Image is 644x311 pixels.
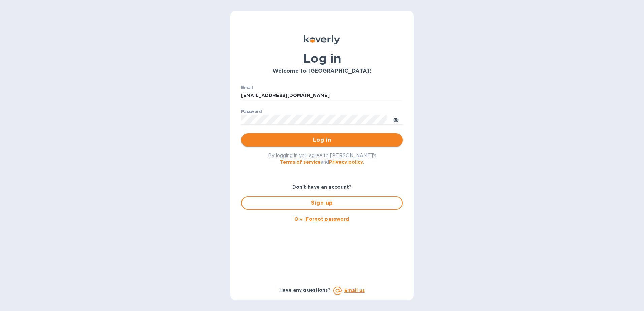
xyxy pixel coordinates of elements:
[292,184,352,190] b: Don't have an account?
[241,91,403,101] input: Enter email address
[241,133,403,147] button: Log in
[241,196,403,210] button: Sign up
[241,110,262,114] label: Password
[280,159,321,165] a: Terms of service
[279,287,331,293] b: Have any questions?
[304,35,340,44] img: Koverly
[241,68,403,74] h3: Welcome to [GEOGRAPHIC_DATA]!
[268,153,376,165] span: By logging in you agree to [PERSON_NAME]'s and .
[344,288,365,293] a: Email us
[241,85,253,90] label: Email
[247,136,397,144] span: Log in
[329,159,363,165] a: Privacy policy
[305,216,349,222] u: Forgot password
[241,51,403,65] h1: Log in
[389,113,403,126] button: toggle password visibility
[247,199,397,207] span: Sign up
